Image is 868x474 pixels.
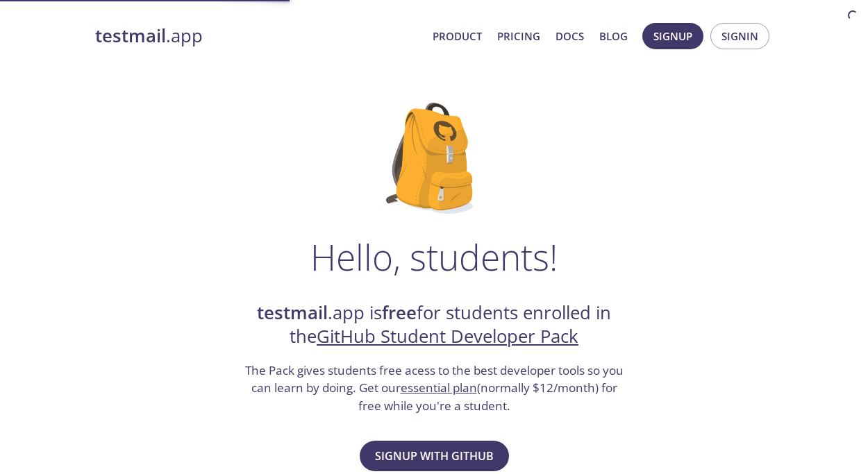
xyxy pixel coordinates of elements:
[556,27,584,45] a: Docs
[497,27,540,45] a: Pricing
[710,23,769,49] button: Signin
[721,27,758,45] span: Signin
[310,236,558,278] h1: Hello, students!
[243,301,625,349] h2: .app is for students enrolled in the
[653,27,692,45] span: Signup
[360,441,509,471] button: Signup with GitHub
[243,362,625,415] h3: The Pack gives students free acess to the best developer tools so you can learn by doing. Get our...
[382,301,417,325] strong: free
[642,23,703,49] button: Signup
[599,27,628,45] a: Blog
[257,301,328,325] strong: testmail
[317,324,578,348] a: GitHub Student Developer Pack
[95,24,422,48] a: testmail.app
[386,103,483,214] img: github-student-backpack.png
[433,27,482,45] a: Product
[401,380,477,396] a: essential plan
[95,24,166,48] strong: testmail
[375,446,494,466] span: Signup with GitHub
